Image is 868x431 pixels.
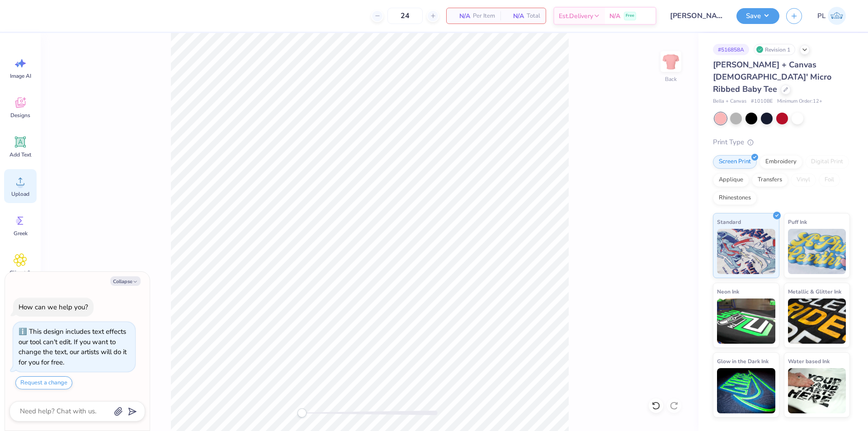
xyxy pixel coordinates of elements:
img: Standard [717,229,775,274]
input: Untitled Design [663,7,730,25]
span: Glow in the Dark Ink [717,356,769,366]
div: # 516858A [713,44,749,55]
img: Neon Ink [717,298,775,344]
img: Princess Leyva [828,7,846,25]
span: Puff Ink [788,217,807,227]
button: Request a change [15,376,72,389]
div: Print Type [713,137,850,147]
img: Glow in the Dark Ink [717,368,775,413]
button: Collapse [110,276,141,286]
div: Revision 1 [754,44,795,55]
span: Metallic & Glitter Ink [788,287,841,296]
div: Embroidery [759,155,802,169]
span: Water based Ink [788,356,830,366]
span: N/A [506,11,524,21]
div: This design includes text effects our tool can't edit. If you want to change the text, our artist... [19,327,127,367]
span: Standard [717,217,741,227]
div: Vinyl [791,173,816,187]
span: N/A [609,11,620,21]
span: Neon Ink [717,287,739,296]
span: Per Item [473,11,495,21]
img: Metallic & Glitter Ink [788,298,846,344]
div: Foil [819,173,840,187]
span: PL [817,11,826,21]
span: Upload [11,190,29,198]
span: Total [527,11,540,21]
div: Transfers [752,173,788,187]
div: Digital Print [805,155,849,169]
button: Save [736,8,779,24]
input: – – [387,8,423,24]
span: [PERSON_NAME] + Canvas [DEMOGRAPHIC_DATA]' Micro Ribbed Baby Tee [713,59,831,95]
div: Screen Print [713,155,757,169]
a: PL [813,7,850,25]
span: Est. Delivery [559,11,593,21]
span: Add Text [9,151,31,158]
div: Applique [713,173,749,187]
span: Minimum Order: 12 + [777,98,822,105]
img: Water based Ink [788,368,846,413]
span: N/A [452,11,470,21]
div: How can we help you? [19,303,88,312]
span: Bella + Canvas [713,98,746,105]
span: Free [626,13,634,19]
span: Greek [14,230,28,237]
img: Back [662,52,680,71]
div: Accessibility label [297,408,307,417]
img: Puff Ink [788,229,846,274]
span: # 1010BE [751,98,773,105]
div: Back [665,75,677,83]
div: Rhinestones [713,191,757,205]
span: Clipart & logos [5,269,35,284]
span: Image AI [10,72,31,80]
span: Designs [10,112,30,119]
